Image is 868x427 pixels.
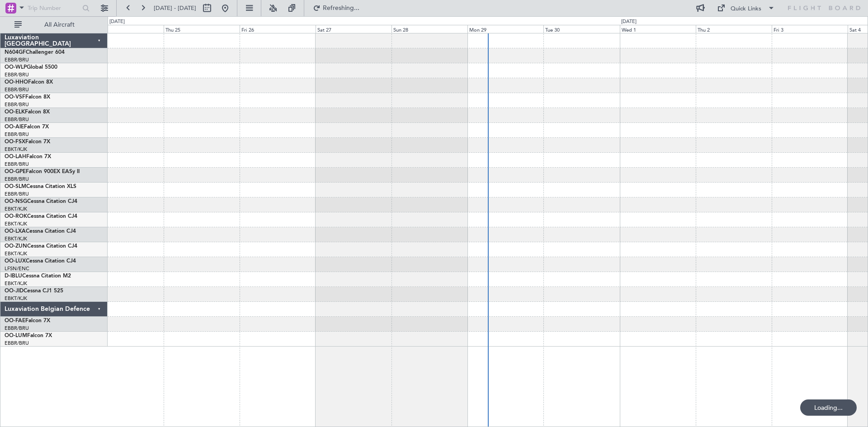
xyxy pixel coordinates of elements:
span: OO-LUX [5,258,26,264]
div: Loading... [800,399,857,416]
a: OO-LAHFalcon 7X [5,154,51,160]
a: OO-LXACessna Citation CJ4 [5,229,76,234]
a: OO-AIEFalcon 7X [5,124,49,130]
span: OO-FSX [5,139,25,145]
a: OO-FSXFalcon 7X [5,139,50,145]
span: OO-AIE [5,124,24,130]
span: All Aircraft [24,22,95,28]
a: EBBR/BRU [5,86,29,93]
span: OO-HHO [5,80,28,85]
a: EBBR/BRU [5,71,29,78]
button: Refreshing... [309,1,363,15]
a: OO-VSFFalcon 8X [5,94,50,100]
span: OO-GPE [5,169,26,174]
a: EBKT/KJK [5,280,27,287]
div: [DATE] [109,18,125,26]
div: Mon 29 [467,25,543,33]
span: OO-LXA [5,229,26,234]
span: OO-WLP [5,65,27,70]
a: OO-HHOFalcon 8X [5,80,53,85]
a: EBBR/BRU [5,325,29,332]
div: Sun 28 [392,25,467,33]
div: Quick Links [731,5,761,14]
a: OO-LUXCessna Citation CJ4 [5,258,76,264]
a: EBBR/BRU [5,101,29,108]
a: EBBR/BRU [5,56,29,63]
a: OO-GPEFalcon 900EX EASy II [5,169,80,174]
span: Refreshing... [322,5,360,11]
a: OO-ZUNCessna Citation CJ4 [5,244,77,249]
a: EBKT/KJK [5,250,27,257]
div: Thu 2 [696,25,772,33]
a: OO-LUMFalcon 7X [5,333,52,338]
div: Wed 24 [88,25,164,33]
span: OO-LUM [5,333,27,338]
span: OO-ZUN [5,244,27,249]
span: OO-LAH [5,154,26,160]
div: Fri 3 [772,25,848,33]
a: OO-ROKCessna Citation CJ4 [5,214,77,219]
a: EBBR/BRU [5,131,29,138]
a: EBBR/BRU [5,116,29,123]
input: Trip Number [28,1,80,15]
a: OO-JIDCessna CJ1 525 [5,288,63,294]
div: [DATE] [621,18,637,26]
div: Thu 25 [164,25,240,33]
a: EBBR/BRU [5,340,29,347]
a: D-IBLUCessna Citation M2 [5,273,71,279]
a: OO-FAEFalcon 7X [5,318,50,324]
span: OO-VSF [5,94,25,100]
div: Sat 27 [316,25,392,33]
div: Fri 26 [240,25,316,33]
span: OO-NSG [5,199,27,204]
a: EBKT/KJK [5,206,27,212]
a: EBBR/BRU [5,176,29,183]
div: Tue 30 [543,25,619,33]
a: OO-ELKFalcon 8X [5,109,50,115]
a: OO-NSGCessna Citation CJ4 [5,199,77,204]
span: OO-SLM [5,184,26,189]
span: OO-ELK [5,109,25,115]
div: Wed 1 [620,25,696,33]
a: EBBR/BRU [5,191,29,197]
span: [DATE] - [DATE] [154,4,196,12]
span: OO-ROK [5,214,27,219]
a: N604GFChallenger 604 [5,50,65,55]
a: EBKT/KJK [5,295,27,302]
span: N604GF [5,50,26,55]
span: D-IBLU [5,273,22,279]
a: EBKT/KJK [5,221,27,227]
a: EBKT/KJK [5,235,27,242]
a: EBKT/KJK [5,146,27,153]
span: OO-JID [5,288,24,294]
a: OO-WLPGlobal 5500 [5,65,57,70]
a: OO-SLMCessna Citation XLS [5,184,76,189]
span: OO-FAE [5,318,25,324]
a: EBBR/BRU [5,161,29,168]
a: LFSN/ENC [5,265,29,272]
button: Quick Links [712,1,779,15]
button: All Aircraft [10,18,98,32]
